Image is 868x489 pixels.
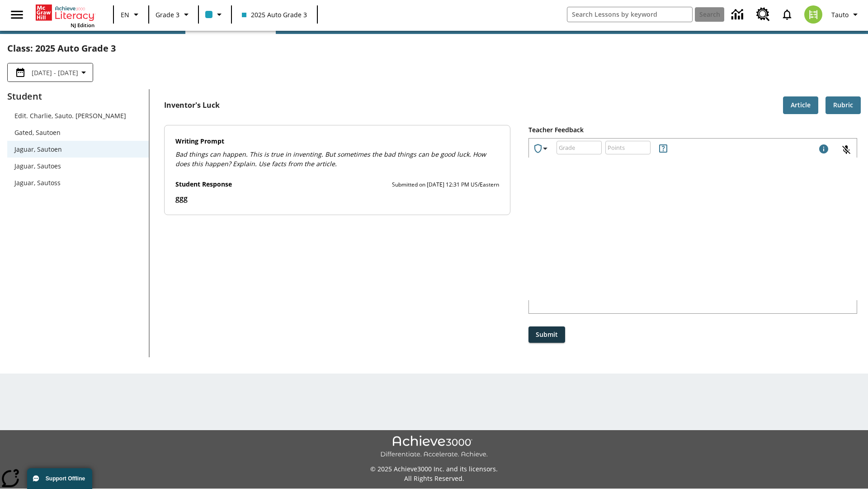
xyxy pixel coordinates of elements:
button: Grade: Grade 3, Select a grade [152,6,195,23]
p: Inventor's Luck [164,100,220,110]
button: Class color is light blue. Change class color [202,6,228,23]
p: Bad things can happen. This is true in inventing. But sometimes the bad things can be good luck. ... [175,149,500,168]
span: Grade 3 [156,10,179,19]
div: Jaguar, Sautoes [7,158,149,174]
div: Jaguar, Sautoen [7,141,149,158]
button: Achievements [529,139,554,158]
span: Jaguar, Sautoes [14,161,142,171]
a: Home [36,4,94,22]
button: Click to activate and allow voice recognition [835,139,857,161]
img: avatar image [804,5,822,24]
body: Type your response here. [4,7,132,15]
div: Gated, Sautoen [7,124,149,141]
button: Rules for Earning Points and Achievements, Will open in new tab [654,139,672,158]
p: Teacher Feedback [528,125,857,135]
svg: Collapse Date Range Filter [78,67,89,78]
button: Submit [528,326,565,343]
input: Grade: Letters, numbers, %, + and - are allowed. [557,136,602,160]
span: Tauto [831,10,849,19]
span: Jaguar, Sautoen [14,144,142,154]
a: Notifications [775,3,799,26]
button: Support Offline [27,468,92,489]
p: BioKsQ [4,7,132,15]
button: Select the date range menu item [11,67,89,78]
button: Language: EN, Select a language [117,6,146,23]
button: Profile/Settings [828,6,864,23]
span: [DATE] - [DATE] [32,68,78,77]
div: Jaguar, Sautoss [7,174,149,191]
span: Support Offline [46,475,85,482]
input: search field [567,7,692,22]
div: Maximum 1000 characters Press Escape to exit toolbar and use left and right arrow keys to access ... [818,144,829,156]
p: Student Response [175,179,232,189]
button: Select a new avatar [799,3,828,26]
h2: Class : 2025 Auto Grade 3 [7,41,861,56]
p: Writing Prompt [175,136,500,146]
p: Submitted on [DATE] 12:31 PM US/Eastern [392,180,499,189]
input: Points: Must be equal to or less than 25. [605,136,651,160]
span: Gated, Sautoen [14,128,142,137]
span: EN [121,10,129,19]
button: Open side menu [4,1,30,28]
div: Points: Must be equal to or less than 25. [605,141,651,154]
p: Student [7,89,149,104]
span: Jaguar, Sautoss [14,178,142,187]
div: Grade: Letters, numbers, %, + and - are allowed. [557,141,602,154]
a: Data Center [726,2,751,27]
p: Student Response [175,193,500,204]
img: Achieve3000 Differentiate Accelerate Achieve [380,436,488,459]
div: Home [36,3,94,29]
button: Rubric, Will open in new tab [826,96,861,114]
span: Edit. Charlie, Sauto. [PERSON_NAME] [14,111,142,120]
button: Article, Will open in new tab [783,96,818,114]
p: ggg [175,193,500,204]
span: NJ Edition [71,22,94,29]
div: Edit. Charlie, Sauto. [PERSON_NAME] [7,107,149,124]
span: 2025 Auto Grade 3 [242,10,307,19]
a: Resource Center, Will open in new tab [751,2,775,27]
